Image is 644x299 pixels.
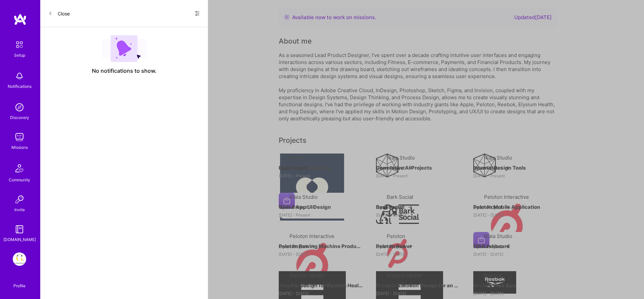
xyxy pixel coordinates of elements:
[14,206,25,213] div: Invite
[48,8,70,19] button: Close
[10,114,29,121] div: Discovery
[11,275,28,289] a: Profile
[11,252,28,266] a: Guidepoint: Client Platform
[13,193,26,206] img: Invite
[13,13,27,25] img: logo
[11,160,28,176] img: Community
[9,176,30,183] div: Community
[92,67,157,74] span: No notifications to show.
[8,83,32,90] div: Notifications
[3,236,36,243] div: [DOMAIN_NAME]
[13,69,26,83] img: bell
[13,282,25,289] div: Profile
[12,38,26,52] img: setup
[102,35,146,62] img: empty
[13,101,26,114] img: discovery
[13,223,26,236] img: guide book
[13,130,26,144] img: teamwork
[11,144,28,151] div: Missions
[14,52,25,59] div: Setup
[13,252,26,266] img: Guidepoint: Client Platform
